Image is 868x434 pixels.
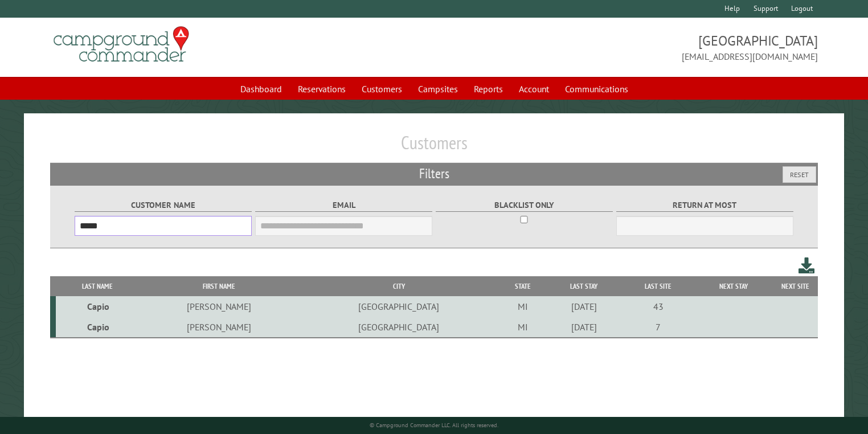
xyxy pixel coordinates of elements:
[411,78,465,100] a: Campsites
[434,31,818,63] span: [GEOGRAPHIC_DATA] [EMAIL_ADDRESS][DOMAIN_NAME]
[558,78,635,100] a: Communications
[436,199,613,212] label: Blacklist only
[621,276,695,296] th: Last Site
[56,296,139,317] td: Capio
[138,276,299,296] th: First Name
[783,166,816,183] button: Reset
[547,276,621,296] th: Last Stay
[370,421,498,429] small: © Campground Commander LLC. All rights reserved.
[299,296,498,317] td: [GEOGRAPHIC_DATA]
[138,296,299,317] td: [PERSON_NAME]
[498,296,546,317] td: MI
[255,199,432,212] label: Email
[138,317,299,338] td: [PERSON_NAME]
[299,317,498,338] td: [GEOGRAPHIC_DATA]
[56,317,139,338] td: Capio
[616,199,793,212] label: Return at most
[56,276,139,296] th: Last Name
[548,301,620,312] div: [DATE]
[695,276,772,296] th: Next Stay
[512,78,556,100] a: Account
[548,321,620,333] div: [DATE]
[799,255,815,276] a: Download this customer list (.csv)
[621,317,695,338] td: 7
[75,199,252,212] label: Customer Name
[291,78,353,100] a: Reservations
[50,132,818,163] h1: Customers
[299,276,498,296] th: City
[467,78,510,100] a: Reports
[355,78,409,100] a: Customers
[498,276,546,296] th: State
[621,296,695,317] td: 43
[234,78,289,100] a: Dashboard
[498,317,546,338] td: MI
[772,276,818,296] th: Next Site
[50,22,193,67] img: Campground Commander
[50,163,818,185] h2: Filters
